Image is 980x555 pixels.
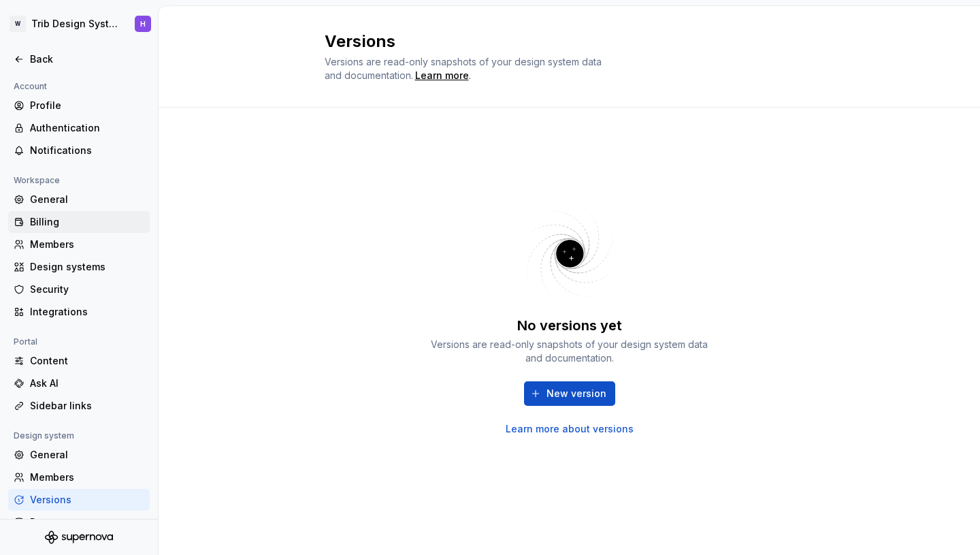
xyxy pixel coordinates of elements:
div: W [10,16,26,32]
a: General [8,444,150,466]
div: Members [30,238,144,251]
div: General [30,448,144,462]
div: Ask AI [30,377,144,390]
div: Billing [30,215,144,229]
div: Security [30,283,144,296]
div: General [30,193,144,206]
a: Learn more about versions [506,422,634,436]
a: Profile [8,95,150,116]
div: Profile [30,99,144,112]
div: Authentication [30,121,144,135]
div: Members [30,471,144,484]
div: Design systems [30,260,144,274]
div: H [140,18,146,29]
div: Design system [8,428,80,444]
div: Notifications [30,144,144,157]
div: Datasets [30,516,144,529]
span: . [413,71,471,81]
a: Design systems [8,256,150,278]
h2: Versions [325,31,798,52]
a: Billing [8,211,150,233]
a: Datasets [8,511,150,533]
a: Security [8,279,150,300]
div: Workspace [8,172,65,189]
div: Integrations [30,305,144,319]
div: Sidebar links [30,399,144,413]
a: General [8,189,150,210]
a: Integrations [8,301,150,323]
a: Content [8,350,150,372]
a: Members [8,234,150,255]
a: Back [8,48,150,70]
button: New version [524,381,615,406]
a: Authentication [8,117,150,139]
a: Members [8,466,150,488]
div: Account [8,78,52,95]
a: Ask AI [8,372,150,394]
a: Sidebar links [8,395,150,417]
div: Versions are read-only snapshots of your design system data and documentation. [427,338,713,365]
button: WTrib Design SystemH [3,9,155,39]
a: Learn more [415,69,469,82]
div: Portal [8,334,43,350]
svg: Supernova Logo [45,530,113,544]
div: Back [30,52,144,66]
div: No versions yet [517,316,622,335]
a: Notifications [8,140,150,161]
span: Versions are read-only snapshots of your design system data and documentation. [325,56,602,81]
span: New version [546,387,606,400]
div: Versions [30,493,144,507]
div: Trib Design System [31,17,118,31]
a: Versions [8,489,150,511]
div: Content [30,354,144,368]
